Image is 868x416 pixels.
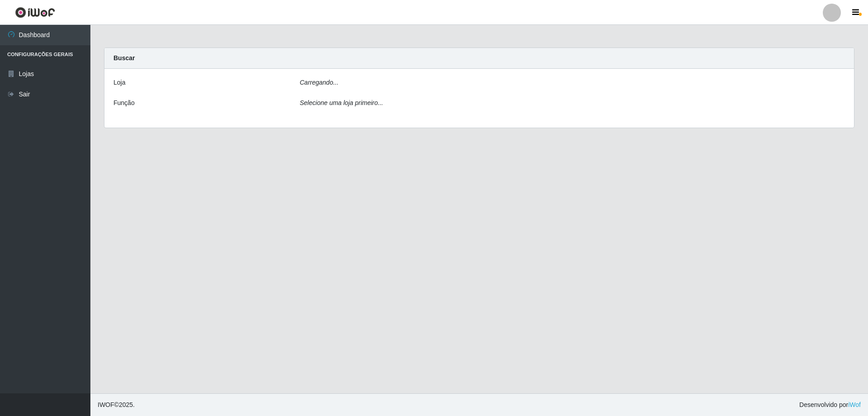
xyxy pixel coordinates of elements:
a: iWof [848,401,861,408]
i: Carregando... [300,79,339,86]
label: Função [113,98,135,108]
span: © 2025 . [98,400,135,410]
span: Desenvolvido por [799,400,861,410]
img: CoreUI Logo [15,7,55,18]
span: IWOF [98,401,114,408]
strong: Buscar [113,54,135,62]
label: Loja [113,78,125,87]
i: Selecione uma loja primeiro... [300,99,383,106]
